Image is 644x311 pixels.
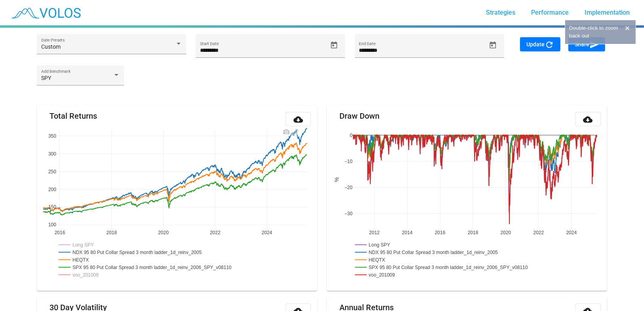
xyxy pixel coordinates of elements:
a: Implementation [578,6,636,20]
mat-icon: cloud_download [583,115,593,124]
span: Performance [531,9,569,16]
mat-card-title: Total Returns [50,112,97,120]
a: Strategies [480,6,522,20]
span: Update [526,41,554,47]
span: Strategies [486,9,515,16]
span: Double-click to zoom back out [569,25,618,39]
button: × [623,24,632,32]
mat-card-title: Draw Down [339,112,379,120]
span: Custom [41,44,61,50]
img: blue_transparent.png [6,3,85,23]
mat-icon: refresh [545,40,554,49]
button: Open calendar [486,38,500,52]
span: SPY [41,75,51,81]
button: Open calendar [327,38,341,52]
mat-icon: cloud_download [293,115,303,124]
a: Performance [525,6,575,20]
span: Implementation [585,9,630,16]
button: Share [568,37,605,51]
span: Share [575,41,599,47]
mat-icon: send [589,40,599,49]
button: Update [520,37,560,51]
